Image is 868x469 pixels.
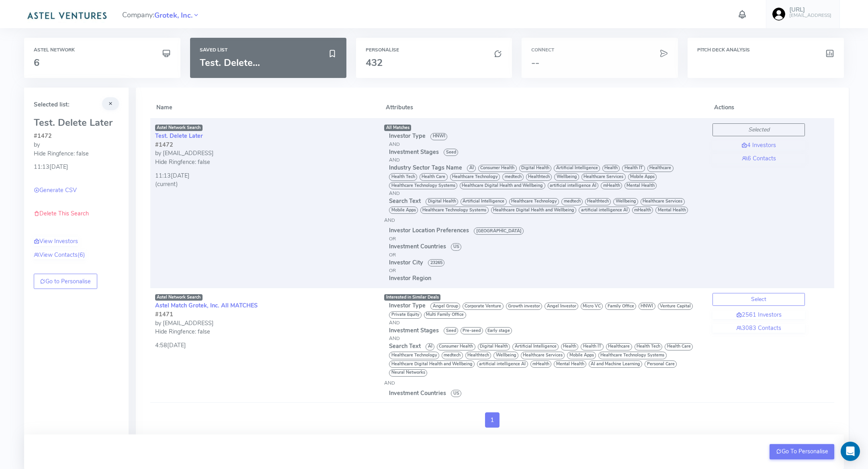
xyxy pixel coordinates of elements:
[554,360,586,368] span: Mental Health
[712,311,805,319] a: 2561 Investors
[150,97,379,118] th: Name
[526,173,552,180] span: Healthtech
[442,352,463,359] span: medtech
[712,293,805,306] button: Select
[122,7,200,21] span: Company:
[428,259,444,266] span: 23265
[34,150,119,158] div: Hide Ringfence: false
[478,343,510,350] span: Digital Health
[493,352,518,359] span: Wellbeing
[477,360,528,368] span: artificial intelligence AI
[589,360,643,368] span: AI and Machine Learning
[789,6,831,13] h5: [URL]
[548,182,599,189] span: artificial intelligence AI
[478,165,517,172] span: Consumer Health
[389,148,439,156] span: Investment Stages
[635,343,663,350] span: Health Tech
[430,133,447,140] span: HNWI
[748,126,770,133] i: Selected
[601,182,622,189] span: mHealth
[521,352,565,359] span: Healthcare Services
[437,343,475,350] span: Consumer Health
[567,352,596,359] span: Mobile Apps
[366,47,503,53] h6: Personalise
[389,389,446,397] span: Investment Countries
[622,165,645,172] span: Health IT
[655,207,688,214] span: Mental Health
[155,328,375,336] div: Hide Ringfence: false
[712,123,805,136] button: Selected
[155,125,203,131] span: Astel Network Search
[34,186,77,194] a: Generate CSV
[379,97,708,118] th: Attributes
[506,303,542,310] span: Growth investor
[389,258,423,266] span: Investor City
[389,207,418,214] span: Mobile Apps
[389,369,427,377] span: Neural Networks
[444,149,458,156] span: Seed
[561,198,583,205] span: medtech
[460,182,545,189] span: Healthcare Digital Health and Wellbeing
[613,198,638,205] span: Wellbeing
[581,303,603,310] span: Micro VC
[200,56,260,69] span: Test. Delete...
[34,274,97,289] a: Go to Personalise
[602,165,620,172] span: Health
[581,343,604,350] span: Health IT
[531,47,668,53] h6: Connect
[451,243,461,250] span: US
[366,56,383,69] span: 432
[155,167,375,180] div: 11:13[DATE]
[389,352,439,359] span: Healthcare Technology
[34,141,119,150] div: by
[485,327,512,334] span: Early stage
[530,360,552,368] span: mHealth
[581,173,626,180] span: Healthcare Services
[491,207,577,214] span: Healthcare Digital Health and Wellbeing
[465,352,491,359] span: Healthtech
[155,180,375,189] div: (current)
[389,326,439,334] span: Investment Stages
[389,251,703,258] div: OR
[712,324,805,333] a: 3083 Contacts
[389,173,417,180] span: Health Tech
[467,165,476,172] span: AI
[34,251,85,260] a: View Contacts(6)
[461,198,507,205] span: Artificial Intelligence
[34,47,171,53] h6: Astel Network
[389,132,426,140] span: Investor Type
[554,165,600,172] span: Artificial Intelligence
[772,8,785,20] img: user-image
[34,117,119,128] h3: Test. Delete Later
[420,207,489,214] span: Healthcare Technology Systems
[389,141,703,148] div: AND
[585,198,611,205] span: Healthtech
[384,379,703,387] div: AND
[451,390,461,397] span: US
[424,311,466,319] span: Multi Family Office
[389,335,703,342] div: AND
[389,164,462,172] span: Industry Sector Tags Name
[474,227,524,235] span: [GEOGRAPHIC_DATA]
[531,56,539,69] span: --
[389,197,421,205] span: Search Text
[34,56,39,69] span: 6
[430,303,460,310] span: Angel Group
[384,217,703,224] div: AND
[647,165,674,172] span: Healthcare
[34,158,119,172] div: 11:13[DATE]
[641,198,685,205] span: Healthcare Services
[155,149,375,158] div: by [EMAIL_ADDRESS]
[444,327,458,334] span: Seed
[155,294,203,301] span: Astel Network Search
[389,182,457,189] span: Healthcare Technology Systems
[461,327,483,334] span: Pre-seed
[463,303,504,310] span: Corporate Venture
[426,343,434,350] span: AI
[420,173,448,180] span: Health Care
[389,274,431,282] span: Investor Region
[512,343,559,350] span: Artificial Intelligence
[645,360,677,368] span: Personal Care
[502,173,524,180] span: medtech
[389,301,426,309] span: Investor Type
